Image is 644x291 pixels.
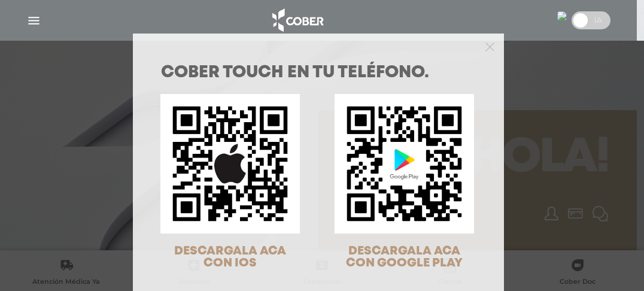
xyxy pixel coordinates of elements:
[161,65,476,81] h1: COBER TOUCH en tu teléfono.
[485,41,494,51] button: Close
[160,94,300,234] img: qr-code
[174,245,286,269] span: DESCARGALA ACA CON IOS
[335,94,474,234] img: qr-code
[346,245,463,269] span: DESCARGALA ACA CON GOOGLE PLAY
